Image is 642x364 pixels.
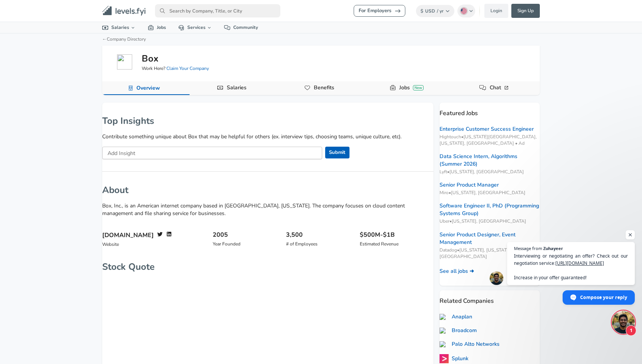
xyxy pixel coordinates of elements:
[213,241,240,247] span: Year Founded
[514,246,542,250] span: Message from
[360,229,433,240] h6: $500M-$1B
[133,82,163,95] a: Overview
[440,181,499,189] a: Senior Product Manager
[413,85,424,90] div: New
[311,81,337,94] a: Benefits
[354,5,405,17] a: For Employers
[102,133,433,141] li: Contribute something unique about Box that may be helpful for others (ex. interview tips, choosin...
[218,22,264,33] a: Community
[440,328,449,334] img: broadcom.com
[286,229,360,240] h6: 3,500
[425,8,435,14] span: USD
[440,314,449,320] img: anaplan.com
[626,325,636,336] span: 1
[461,8,467,14] img: English (US)
[440,341,449,347] img: paloaltonetworks.com
[142,52,158,65] h5: Box
[102,231,154,239] a: [DOMAIN_NAME]
[440,103,540,118] p: Featured Jobs
[440,327,477,334] a: Broadcom
[213,229,286,240] h6: 2005
[360,241,398,247] span: Estimated Revenue
[440,153,540,168] a: Data Science Intern, Algorithms (Summer 2026)
[440,231,540,246] a: Senior Product Designer, Event Management
[421,8,423,14] span: $
[514,252,628,281] span: Interviewing or negotiating an offer? Check out our negotiation service: Increase in your offer g...
[440,247,540,260] span: Datadog • [US_STATE], [US_STATE], [GEOGRAPHIC_DATA]
[286,241,318,247] span: # of Employees
[117,54,132,70] img: box.com
[325,147,349,158] button: Submit
[93,3,549,19] nav: primary
[155,4,280,17] input: Search by Company, Title, or City
[440,169,540,175] span: Lyft • [US_STATE], [GEOGRAPHIC_DATA]
[612,311,635,334] div: Open chat
[166,65,209,71] a: Claim Your Company
[172,22,218,33] a: Services
[457,5,476,17] button: English (US)
[440,190,540,196] span: Miro • [US_STATE], [GEOGRAPHIC_DATA]
[440,125,534,133] a: Enterprise Customer Success Engineer
[102,241,119,247] span: Website
[440,313,472,321] a: Anaplan
[440,267,474,275] a: See all jobs ➜
[416,5,454,17] button: $USD/ yr
[487,81,513,94] a: Chat
[96,22,142,33] a: Salaries
[102,184,433,196] h5: About
[396,81,427,94] a: JobsNew
[543,246,563,250] span: Zuhayeer
[102,261,433,273] h2: Stock Quote
[511,4,540,18] a: Sign Up
[102,147,322,159] input: • Add Insight
[224,81,250,94] a: Salaries
[440,290,540,305] p: Related Companies
[440,218,540,225] span: Uber • [US_STATE], [GEOGRAPHIC_DATA]
[484,4,508,18] a: Login
[440,354,468,363] a: Splunk
[102,36,146,42] a: ←Company Directory
[440,134,540,147] span: Hightouch • [US_STATE][GEOGRAPHIC_DATA], [US_STATE], [GEOGRAPHIC_DATA] • Ad
[102,115,433,127] h5: Top Insights
[102,202,433,217] p: Box, Inc., is an American internet company based in [GEOGRAPHIC_DATA], [US_STATE]. The company fo...
[102,81,540,95] div: Company Data Navigation
[142,22,172,33] a: Jobs
[440,340,500,348] a: Palo Alto Networks
[437,8,444,14] span: / yr
[440,202,540,217] a: Software Engineer II, PhD (Programming Systems Group)
[142,65,209,72] span: Work Here?
[580,291,627,304] span: Compose your reply
[440,354,449,363] img: c6dPQHI.png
